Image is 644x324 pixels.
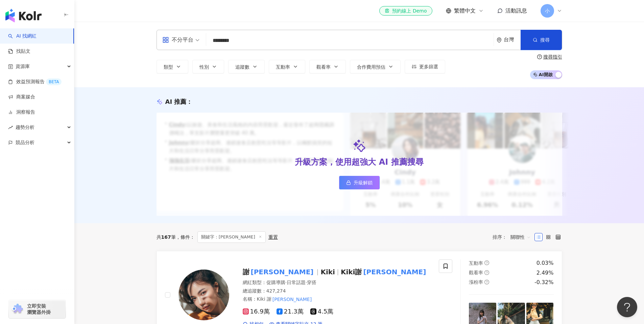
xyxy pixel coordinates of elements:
[357,64,385,70] span: 合作費用預估
[469,260,483,266] span: 互動率
[162,37,169,43] span: appstore
[307,280,316,285] span: 穿搭
[320,268,335,276] span: Kiki
[354,180,373,185] span: 升級解鎖
[536,269,554,277] div: 2.49%
[484,280,489,284] span: question-circle
[276,64,290,70] span: 互動率
[157,60,188,73] button: 類型
[157,234,176,240] div: 共 筆
[545,7,550,15] span: 小
[165,97,193,106] div: AI 推薦 ：
[617,297,637,317] iframe: Help Scout Beacon - Open
[27,303,51,315] span: 立即安裝 瀏覽器外掛
[536,259,554,267] div: 0.03%
[249,267,315,277] mark: [PERSON_NAME]
[8,125,13,130] span: rise
[469,270,483,275] span: 觀看率
[271,296,313,303] mark: [PERSON_NAME]
[309,60,346,73] button: 觀看率
[350,60,401,73] button: 合作費用預估
[362,267,427,277] mark: [PERSON_NAME]
[235,64,249,70] span: 追蹤數
[505,7,527,14] span: 活動訊息
[8,78,62,85] a: 效益預測報告BETA
[243,279,431,286] div: 網紅類型 ：
[543,54,562,60] div: 搜尋指引
[339,176,380,189] a: 升級解鎖
[510,232,531,242] span: 關聯性
[287,280,306,285] span: 日常話題
[504,37,521,43] div: 台灣
[11,304,24,315] img: chrome extension
[8,48,30,55] a: 找貼文
[176,234,195,240] span: 條件 ：
[269,60,305,73] button: 互動率
[295,157,423,168] div: 升級方案，使用超強大 AI 推薦搜尋
[405,60,445,73] button: 更多篩選
[341,268,362,276] span: Kiki謝
[534,279,554,286] div: -0.32%
[316,64,331,70] span: 觀看率
[8,109,35,116] a: 洞察報告
[178,270,229,320] img: KOL Avatar
[161,234,171,240] span: 167
[5,9,42,22] img: logo
[243,268,249,276] span: 謝
[8,94,35,100] a: 商案媒合
[484,270,489,275] span: question-circle
[192,60,224,73] button: 性別
[379,6,432,16] a: 預約線上 Demo
[454,7,476,15] span: 繁體中文
[16,59,30,74] span: 資源庫
[419,64,438,69] span: 更多篩選
[164,64,173,70] span: 類型
[521,30,562,50] button: 搜尋
[268,234,278,240] div: 重置
[493,232,534,242] div: 排序：
[537,54,542,59] span: question-circle
[285,280,287,285] span: ·
[277,308,304,315] span: 21.3萬
[484,260,489,265] span: question-circle
[266,280,285,285] span: 促購導購
[243,308,270,315] span: 16.9萬
[16,120,34,135] span: 趨勢分析
[469,279,483,285] span: 漲粉率
[162,34,193,45] div: 不分平台
[257,296,272,302] span: Kiki 謝
[540,37,550,43] span: 搜尋
[8,33,37,40] a: searchAI 找網紅
[306,280,307,285] span: ·
[497,38,502,43] span: environment
[310,308,334,315] span: 4.5萬
[243,288,431,295] div: 總追蹤數 ： 427,274
[243,296,313,303] span: 名稱 ：
[16,135,34,150] span: 競品分析
[197,231,266,243] span: 關鍵字：[PERSON_NAME]
[385,7,427,14] div: 預約線上 Demo
[199,64,209,70] span: 性別
[9,300,66,318] a: chrome extension立即安裝 瀏覽器外掛
[228,60,265,73] button: 追蹤數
